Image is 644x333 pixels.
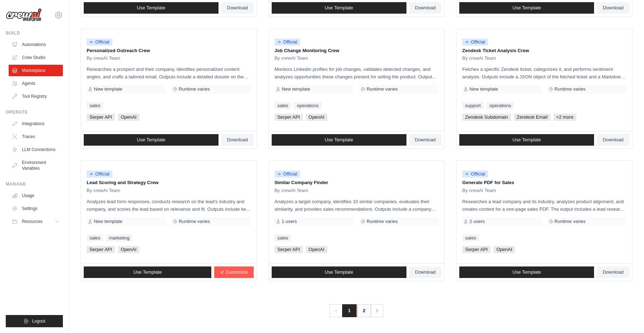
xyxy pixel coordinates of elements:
[9,216,63,227] button: Resources
[409,134,442,146] a: Download
[9,52,63,63] a: Crew Studio
[462,55,496,61] span: By crewAI Team
[597,266,629,278] a: Download
[597,2,629,14] a: Download
[179,86,210,92] span: Runtime varies
[275,179,439,186] p: Similar Company Finder
[462,170,488,178] span: Official
[555,219,586,224] span: Runtime varies
[275,102,291,109] a: sales
[462,246,491,253] span: Serper API
[597,134,629,146] a: Download
[275,47,439,54] p: Job Change Monitoring Crew
[9,91,63,102] a: Tool Registry
[227,5,248,11] span: Download
[459,134,594,146] a: Use Template
[9,144,63,155] a: LLM Connections
[469,219,485,224] span: 2 users
[275,170,300,178] span: Official
[9,78,63,89] a: Agents
[87,55,120,61] span: By crewAI Team
[462,102,483,109] a: support
[325,5,353,11] span: Use Template
[275,38,300,46] span: Official
[462,179,626,186] p: Generate PDF for Sales
[87,234,103,242] a: sales
[106,234,132,242] a: marketing
[227,137,248,143] span: Download
[415,137,436,143] span: Download
[94,86,122,92] span: New template
[512,137,541,143] span: Use Template
[87,198,251,213] p: Analyzes lead form responses, conducts research on the lead's industry and company, and scores th...
[272,134,406,146] a: Use Template
[221,2,254,14] a: Download
[87,246,115,253] span: Serper API
[87,188,120,193] span: By crewAI Team
[87,179,251,186] p: Lead Scoring and Strategy Crew
[275,188,308,193] span: By crewAI Team
[275,55,308,61] span: By crewAI Team
[357,304,371,317] a: 2
[514,114,551,121] span: Zendesk Email
[87,102,103,109] a: sales
[87,47,251,54] p: Personalized Outreach Crew
[409,266,442,278] a: Download
[137,137,165,143] span: Use Template
[493,246,515,253] span: OpenAI
[459,2,594,14] a: Use Template
[603,269,624,275] span: Download
[6,315,63,327] button: Logout
[32,318,45,324] span: Logout
[9,157,63,174] a: Environment Variables
[325,137,353,143] span: Use Template
[462,198,626,213] p: Researches a lead company and its industry, analyzes product alignment, and creates content for a...
[9,203,63,214] a: Settings
[342,304,356,317] span: 1
[84,266,211,278] a: Use Template
[9,39,63,50] a: Automations
[275,198,439,213] p: Analyzes a target company, identifies 10 similar companies, evaluates their similarity, and provi...
[9,118,63,129] a: Integrations
[282,86,310,92] span: New template
[462,188,496,193] span: By crewAI Team
[553,114,576,121] span: +2 more
[9,65,63,76] a: Marketplace
[272,266,406,278] a: Use Template
[415,5,436,11] span: Download
[330,304,383,317] nav: Pagination
[512,269,541,275] span: Use Template
[462,47,626,54] p: Zendesk Ticket Analysis Crew
[87,38,112,46] span: Official
[137,5,165,11] span: Use Template
[367,219,398,224] span: Runtime varies
[87,114,115,121] span: Serper API
[94,219,122,224] span: New template
[87,65,251,81] p: Researches a prospect and their company, identifies personalized content angles, and crafts a tai...
[603,5,624,11] span: Download
[282,219,297,224] span: 1 users
[214,266,253,278] a: Customize
[275,114,303,121] span: Serper API
[22,219,42,224] span: Resources
[415,269,436,275] span: Download
[6,8,42,22] img: Logo
[6,30,63,36] div: Build
[6,181,63,187] div: Manage
[6,109,63,115] div: Operate
[462,234,479,242] a: sales
[462,65,626,81] p: Fetches a specific Zendesk ticket, categorizes it, and performs sentiment analysis. Outputs inclu...
[118,246,139,253] span: OpenAI
[118,114,139,121] span: OpenAI
[367,86,398,92] span: Runtime varies
[512,5,541,11] span: Use Template
[462,38,488,46] span: Official
[459,266,594,278] a: Use Template
[133,269,162,275] span: Use Template
[462,114,511,121] span: Zendesk Subdomain
[306,246,327,253] span: OpenAI
[9,190,63,201] a: Usage
[294,102,322,109] a: operations
[275,65,439,81] p: Monitors LinkedIn profiles for job changes, validates detected changes, and analyzes opportunitie...
[306,114,327,121] span: OpenAI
